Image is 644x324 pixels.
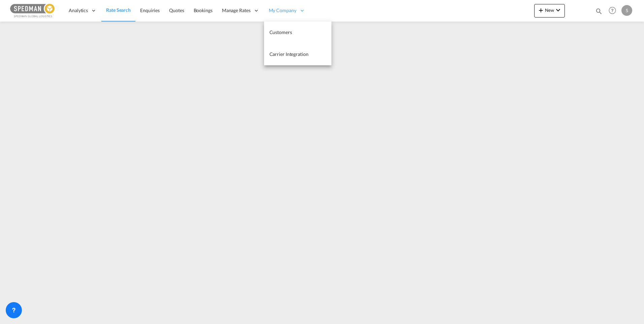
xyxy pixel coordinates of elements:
[269,29,292,35] span: Customers
[607,5,618,16] span: Help
[269,51,309,57] span: Carrier Integration
[222,7,251,14] span: Manage Rates
[269,7,296,14] span: My Company
[106,7,131,13] span: Rate Search
[169,7,184,13] span: Quotes
[140,7,160,13] span: Enquiries
[554,6,562,14] md-icon: icon-chevron-down
[264,22,331,43] a: Customers
[595,7,603,18] div: icon-magnify
[595,7,603,15] md-icon: icon-magnify
[10,3,56,18] img: c12ca350ff1b11efb6b291369744d907.png
[537,6,545,14] md-icon: icon-plus 400-fg
[537,7,562,13] span: New
[194,7,213,13] span: Bookings
[534,4,565,18] button: icon-plus 400-fgNewicon-chevron-down
[607,5,621,17] div: Help
[69,7,88,14] span: Analytics
[264,43,331,65] a: Carrier Integration
[621,5,632,16] div: S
